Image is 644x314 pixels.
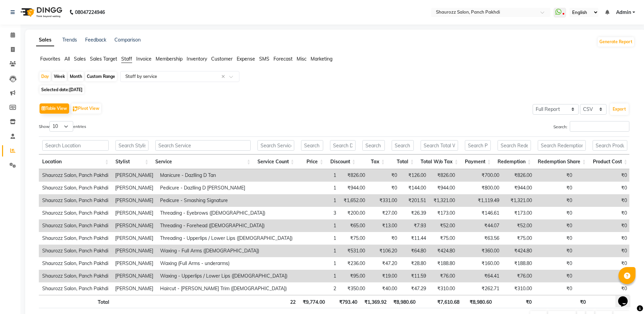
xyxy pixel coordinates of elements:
td: [PERSON_NAME] [112,194,157,207]
td: 1 [296,182,340,194]
td: ₹0 [535,207,576,219]
th: Service: activate to sort column ascending [152,154,254,169]
td: ₹0 [576,270,630,282]
img: logo [17,3,64,22]
td: ₹944.00 [503,182,535,194]
td: Threading - Upperlips / Lower Lips ([DEMOGRAPHIC_DATA]) [157,232,296,245]
input: Search Location [42,140,109,151]
th: Price: activate to sort column ascending [298,154,327,169]
th: ₹7,610.68 [419,295,462,308]
td: 1 [296,219,340,232]
td: ₹331.00 [368,194,400,207]
td: ₹826.00 [429,169,458,182]
td: ₹1,321.00 [429,194,458,207]
input: Search Discount [330,140,356,151]
td: ₹64.41 [458,270,503,282]
td: ₹0 [368,232,400,245]
a: Comparison [114,37,141,43]
td: Shaurozz Salon, Panch Pakhdi [39,207,112,219]
td: Waxing - Upperlips / Lower Lips ([DEMOGRAPHIC_DATA]) [157,270,296,282]
span: Membership [156,56,183,62]
td: [PERSON_NAME] [112,270,157,282]
img: pivot.png [73,106,78,112]
th: Service Count: activate to sort column ascending [254,154,298,169]
th: Stylist: activate to sort column ascending [112,154,152,169]
label: Show entries [39,121,86,132]
td: ₹11.44 [400,232,429,245]
td: ₹0 [576,219,630,232]
th: Total W/o Tax: activate to sort column ascending [417,154,461,169]
td: ₹7.93 [400,219,429,232]
td: ₹126.00 [400,169,429,182]
input: Search Payment [465,140,491,151]
td: ₹0 [535,282,576,295]
td: ₹310.00 [429,282,458,295]
td: Shaurozz Salon, Panch Pakhdi [39,232,112,245]
td: Shaurozz Salon, Panch Pakhdi [39,219,112,232]
span: Clear all [221,73,227,80]
td: ₹826.00 [503,169,535,182]
td: ₹0 [535,169,576,182]
th: Discount: activate to sort column ascending [327,154,359,169]
td: Shaurozz Salon, Panch Pakhdi [39,182,112,194]
td: ₹52.00 [503,219,535,232]
td: [PERSON_NAME] [112,219,157,232]
td: ₹1,652.00 [340,194,368,207]
td: ₹144.00 [400,182,429,194]
td: ₹826.00 [340,169,368,182]
th: Redemption: activate to sort column ascending [494,154,534,169]
span: Marketing [311,56,332,62]
td: ₹173.00 [503,207,535,219]
td: [PERSON_NAME] [112,245,157,257]
button: Generate Report [598,37,634,47]
input: Search Total [392,140,414,151]
td: Manicure - Dazlling D Tan [157,169,296,182]
td: ₹531.00 [340,245,368,257]
th: Total: activate to sort column ascending [388,154,418,169]
span: SMS [259,56,269,62]
div: Day [40,72,51,81]
td: Shaurozz Salon, Panch Pakhdi [39,245,112,257]
span: All [64,56,70,62]
td: [PERSON_NAME] [112,182,157,194]
td: ₹13.00 [368,219,400,232]
button: Export [610,103,629,115]
span: Invoice [136,56,152,62]
td: ₹0 [535,257,576,270]
span: Sales [74,56,86,62]
span: Sales Target [90,56,117,62]
td: ₹200.00 [340,207,368,219]
td: ₹173.00 [429,207,458,219]
td: ₹0 [535,270,576,282]
td: ₹0 [535,219,576,232]
td: 1 [296,169,340,182]
td: ₹360.00 [458,245,503,257]
td: Shaurozz Salon, Panch Pakhdi [39,169,112,182]
th: Redemption Share: activate to sort column ascending [534,154,589,169]
td: Shaurozz Salon, Panch Pakhdi [39,282,112,295]
td: ₹160.00 [458,257,503,270]
th: ₹793.40 [328,295,361,308]
td: ₹76.00 [429,270,458,282]
td: Shaurozz Salon, Panch Pakhdi [39,270,112,282]
input: Search Total W/o Tax [421,140,458,151]
td: Shaurozz Salon, Panch Pakhdi [39,257,112,270]
span: Forecast [273,56,293,62]
td: 2 [296,282,340,295]
td: ₹0 [576,207,630,219]
th: ₹0 [495,295,535,308]
td: ₹424.80 [503,245,535,257]
input: Search Redemption Share [538,140,586,151]
td: [PERSON_NAME] [112,207,157,219]
button: Table View [40,103,69,114]
td: ₹800.00 [458,182,503,194]
td: ₹262.71 [458,282,503,295]
th: ₹9,774.00 [299,295,328,308]
td: [PERSON_NAME] [112,257,157,270]
td: ₹236.00 [340,257,368,270]
td: ₹0 [535,194,576,207]
a: Sales [36,34,54,46]
td: ₹19.00 [368,270,400,282]
td: ₹75.00 [503,232,535,245]
span: Expense [237,56,255,62]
